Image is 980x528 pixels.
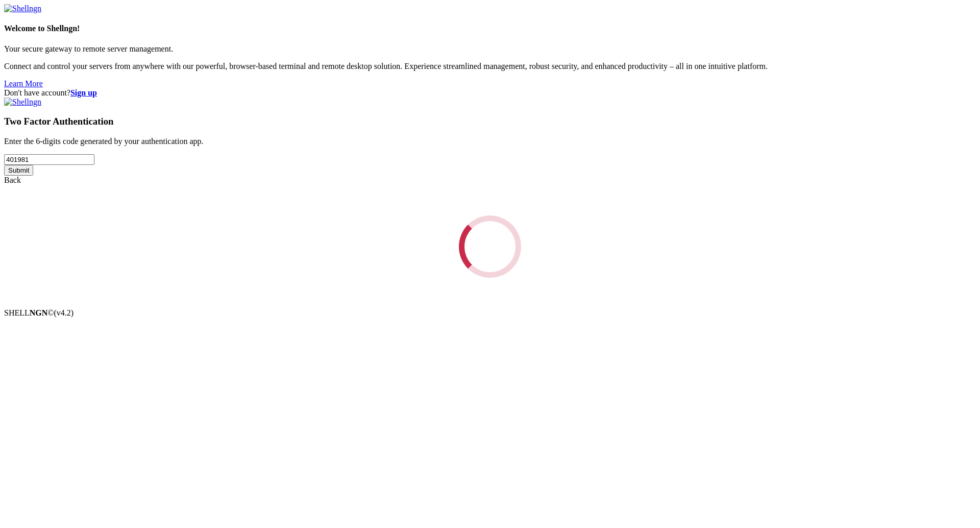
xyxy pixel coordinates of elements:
input: Submit [4,165,33,176]
img: Shellngn [4,98,41,107]
div: Don't have account? [4,88,976,98]
span: SHELL © [4,308,73,317]
h4: Welcome to Shellngn! [4,24,976,33]
a: Learn More [4,79,43,88]
h3: Two Factor Authentication [4,116,976,127]
b: NGN [30,308,48,317]
span: 4.2.0 [54,308,74,317]
p: Enter the 6-digits code generated by your authentication app. [4,137,976,146]
a: Sign up [70,88,97,97]
img: Shellngn [4,4,41,13]
input: Two factor code [4,154,94,165]
p: Connect and control your servers from anywhere with our powerful, browser-based terminal and remo... [4,62,976,71]
a: Back [4,176,21,184]
div: Loading... [456,212,524,280]
p: Your secure gateway to remote server management. [4,44,976,54]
